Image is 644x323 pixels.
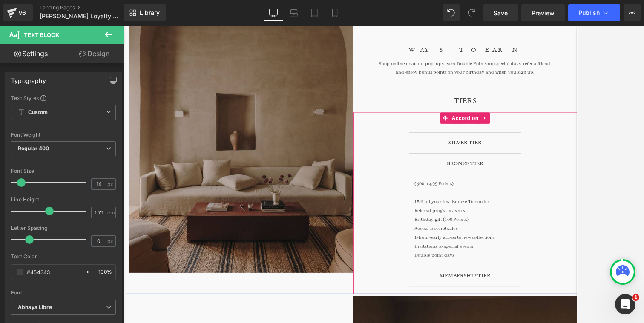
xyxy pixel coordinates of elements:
h1: SILVER TIER [340,129,434,139]
i: Abhaya Libre [18,304,52,311]
a: Expand / Collapse [405,100,416,112]
span: [PERSON_NAME] Loyalty Program [40,13,121,20]
div: Text Color [11,254,116,260]
a: Tablet [304,4,325,21]
span: px [107,238,115,244]
div: Letter Spacing [11,225,116,231]
span: Library [140,9,160,17]
span: 1 [632,294,639,301]
a: Preview [521,4,565,21]
span: px [107,181,115,187]
div: Text Styles [11,94,116,101]
p: 1-hour-early access to new collections [330,237,445,248]
p: Shop online or at our pop-ups, earn Double Points on special days, refer a friend, [259,39,515,49]
div: % [95,265,115,280]
a: Desktop [263,4,284,21]
p: Access to secret sales [330,227,445,237]
a: Landing Pages [40,4,138,11]
button: Redo [463,4,480,21]
h1: MEMBERSHIP TIER [340,281,434,292]
button: Undo [443,4,460,21]
p: Double point days [330,258,445,268]
p: Birthday gift (100 Points) [330,217,445,227]
h1: GOLD TIER [340,106,434,116]
a: Mobile [325,4,345,21]
iframe: Intercom live chat [615,294,635,314]
span: Accordion [370,100,405,112]
span: em [107,210,115,215]
div: v6 [17,7,28,18]
p: (500-1,499 Points) [330,176,445,186]
p: Referral program ascess [330,207,445,217]
a: v6 [3,4,33,21]
span: Publish [578,9,600,16]
p: 15% off your first Bronze Tier order [330,197,445,207]
h1: TIERS [259,79,515,94]
div: Typography [11,72,46,84]
a: Laptop [284,4,304,21]
input: Color [27,267,81,277]
p: and enjoy bonus points on your birthday and when you sign up. [259,49,515,59]
span: Save [494,9,508,17]
button: More [624,4,641,21]
b: Custom [28,109,48,116]
button: Publish [568,4,620,21]
span: Preview [532,9,555,17]
span: Text Block [24,31,59,38]
h1: BRONZE TIER [340,153,434,163]
p: Invitations to special events [330,248,445,258]
div: Line Height [11,197,116,203]
a: Design [63,44,125,63]
div: Font [11,290,116,296]
h1: WAYS TO EARN [259,23,515,34]
b: Regular 400 [18,145,49,151]
div: Font Weight [11,132,116,138]
a: New Library [124,4,166,21]
div: Font Size [11,168,116,174]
